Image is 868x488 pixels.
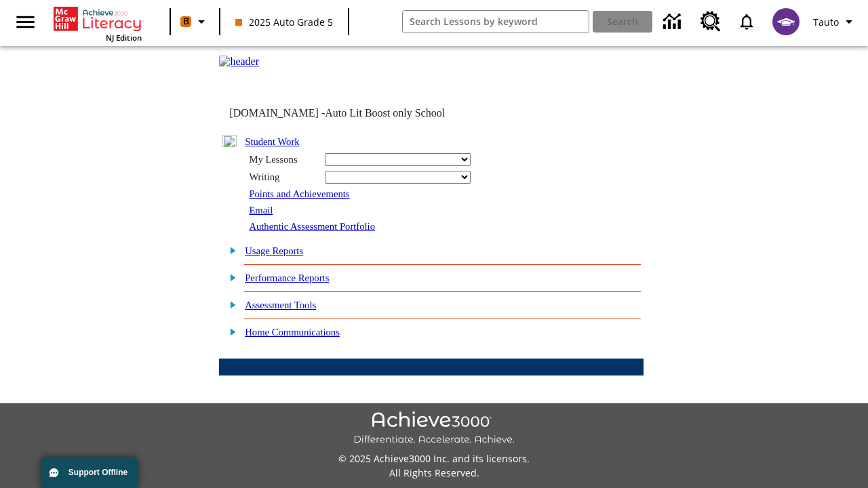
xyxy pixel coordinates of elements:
[54,4,142,43] div: Home
[808,9,863,34] button: Profile/Settings
[222,244,237,256] img: plus.gif
[249,205,273,216] a: Email
[235,15,333,29] span: 2025 Auto Grade 5
[249,221,375,232] a: Authentic Assessment Portfolio
[692,3,729,40] a: Resource Center, Will open in new tab
[183,13,189,30] span: B
[353,411,515,446] img: Achieve3000 Differentiate Accelerate Achieve
[245,327,340,338] a: Home Communications
[249,171,317,183] div: Writing
[325,107,445,119] nobr: Auto Lit Boost only School
[403,11,589,33] input: search field
[222,271,237,283] img: plus.gif
[764,4,808,39] button: Select a new avatar
[813,15,839,29] span: Tauto
[655,3,692,41] a: Data Center
[772,8,800,35] img: avatar image
[245,300,316,310] a: Assessment Tools
[68,468,127,477] span: Support Offline
[245,272,329,283] a: Performance Reports
[229,107,479,119] td: [DOMAIN_NAME] -
[249,154,317,165] div: My Lessons
[219,56,259,68] img: header
[729,4,764,39] a: Notifications
[245,136,299,147] a: Student Work
[5,2,45,42] button: Open side menu
[222,135,237,147] img: minus.gif
[41,457,138,488] button: Support Offline
[245,245,303,256] a: Usage Reports
[222,325,237,338] img: plus.gif
[222,298,237,310] img: plus.gif
[106,33,142,43] span: NJ Edition
[249,188,349,199] a: Points and Achievements
[175,9,215,34] button: Boost Class color is orange. Change class color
